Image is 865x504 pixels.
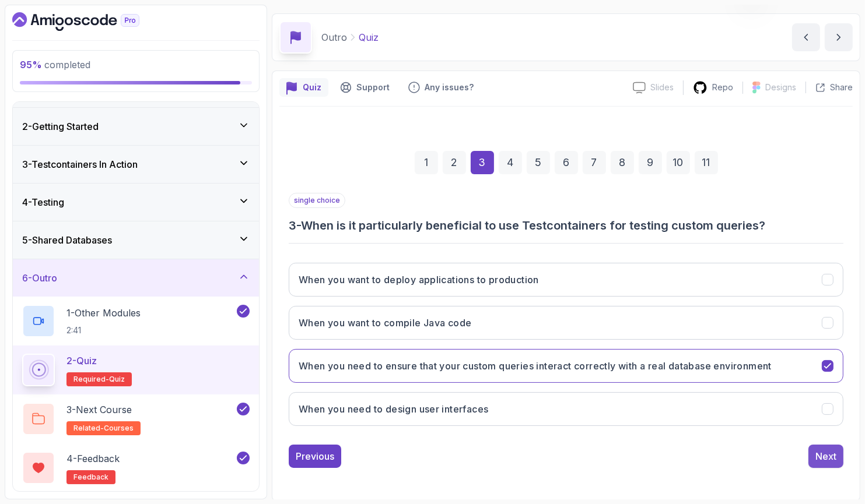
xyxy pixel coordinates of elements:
[333,78,397,97] button: Support button
[22,271,57,285] h3: 6 - Outro
[499,151,522,174] div: 4
[66,452,120,466] p: 4 - Feedback
[296,449,334,463] div: Previous
[13,146,259,183] button: 3-Testcontainers In Action
[555,151,578,174] div: 6
[425,82,474,93] p: Any issues?
[471,151,494,174] div: 3
[289,392,843,426] button: When you need to design user interfaces
[13,184,259,221] button: 4-Testing
[611,151,634,174] div: 8
[650,82,674,93] p: Slides
[815,449,836,463] div: Next
[830,82,853,93] p: Share
[303,82,321,93] p: Quiz
[22,195,64,209] h3: 4 - Testing
[289,349,843,383] button: When you need to ensure that your custom queries interact correctly with a real database environment
[66,325,141,336] p: 2:41
[299,402,489,416] h3: When you need to design user interfaces
[73,424,134,433] span: related-courses
[22,157,138,171] h3: 3 - Testcontainers In Action
[695,151,718,174] div: 11
[808,445,843,468] button: Next
[712,82,733,93] p: Repo
[22,119,99,133] h3: 2 - Getting Started
[20,59,42,71] span: 95 %
[765,82,796,93] p: Designs
[359,30,379,44] p: Quiz
[12,12,166,31] a: Dashboard
[299,359,772,373] h3: When you need to ensure that your custom queries interact correctly with a real database environment
[13,108,259,145] button: 2-Getting Started
[299,316,472,330] h3: When you want to compile Java code
[401,78,481,97] button: Feedback button
[289,306,843,340] button: When you want to compile Java code
[289,217,843,234] h3: 3 - When is it particularly beneficial to use Testcontainers for testing custom queries?
[792,23,820,51] button: previous content
[22,403,250,435] button: 3-Next Courserelated-courses
[289,445,341,468] button: Previous
[66,403,132,417] p: 3 - Next Course
[66,354,97,368] p: 2 - Quiz
[73,375,109,384] span: Required-
[639,151,662,174] div: 9
[299,273,539,287] h3: When you want to deploy applications to production
[806,82,853,93] button: Share
[825,23,853,51] button: next content
[22,354,250,386] button: 2-QuizRequired-quiz
[684,80,743,95] a: Repo
[73,473,108,482] span: feedback
[20,59,90,71] span: completed
[667,151,690,174] div: 10
[13,221,259,259] button: 5-Shared Databases
[527,151,550,174] div: 5
[289,263,843,297] button: When you want to deploy applications to production
[321,30,347,44] p: Outro
[289,193,345,208] p: single choice
[279,78,328,97] button: quiz button
[443,151,466,174] div: 2
[66,306,141,320] p: 1 - Other Modules
[22,233,112,247] h3: 5 - Shared Databases
[22,452,250,484] button: 4-Feedbackfeedback
[356,82,390,93] p: Support
[583,151,606,174] div: 7
[22,305,250,337] button: 1-Other Modules2:41
[13,259,259,297] button: 6-Outro
[415,151,438,174] div: 1
[109,375,125,384] span: quiz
